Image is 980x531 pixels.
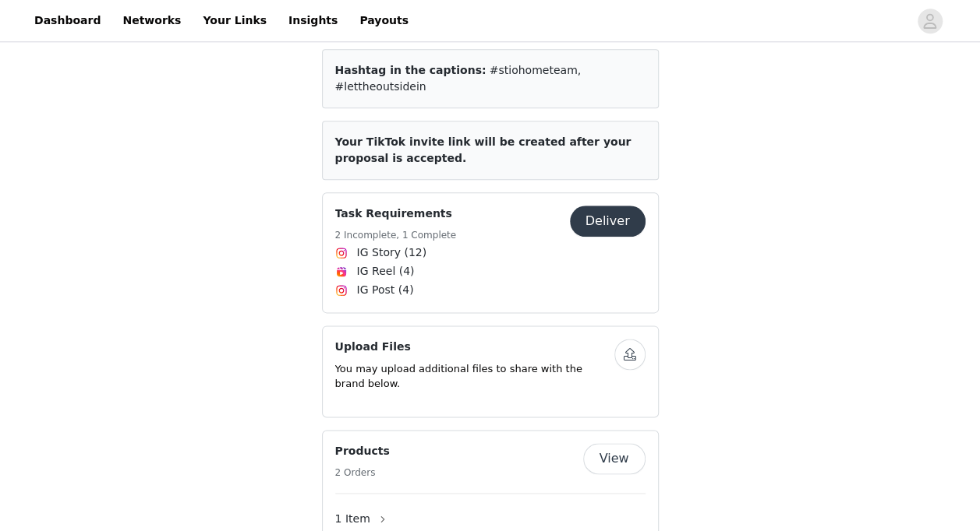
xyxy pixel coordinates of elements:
[922,9,937,33] div: avatar
[335,206,457,222] h4: Task Requirements
[335,247,348,259] img: Instagram Icon
[335,511,370,527] span: 1 Item
[335,284,348,297] img: Instagram Icon
[357,282,414,298] span: IG Post (4)
[335,265,348,278] img: Instagram Reels Icon
[357,244,427,261] span: IG Story (12)
[25,3,110,38] a: Dashboard
[335,64,582,93] span: #stiohometeam, #lettheoutsidein
[350,3,418,38] a: Payouts
[335,135,632,164] span: Your TikTok invite link will be created after your proposal is accepted.
[335,339,614,355] h4: Upload Files
[322,192,659,313] div: Task Requirements
[335,64,486,76] span: Hashtag in the captions:
[570,206,646,237] button: Deliver
[335,228,457,242] h5: 2 Incomplete, 1 Complete
[193,3,276,38] a: Your Links
[335,466,390,480] h5: 2 Orders
[583,443,646,474] button: View
[335,443,390,459] h4: Products
[113,3,190,38] a: Networks
[279,3,347,38] a: Insights
[335,361,614,392] p: You may upload additional files to share with the brand below.
[357,263,415,280] span: IG Reel (4)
